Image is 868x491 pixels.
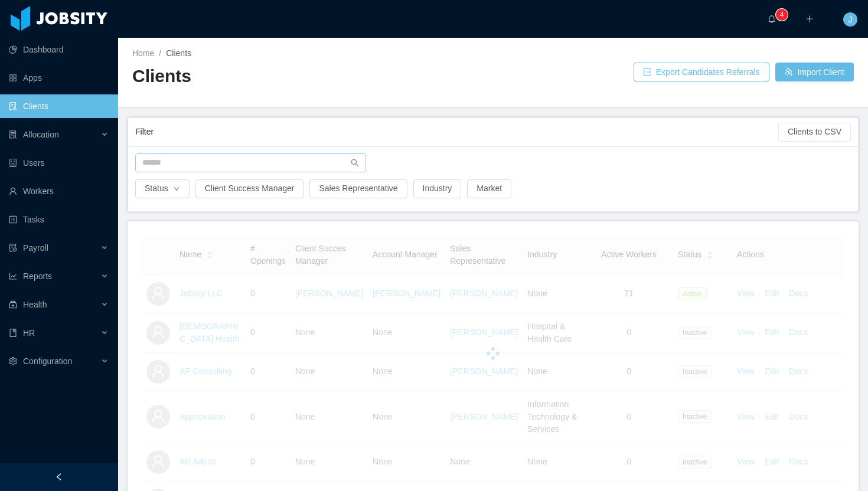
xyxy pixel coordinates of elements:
[9,329,17,337] i: icon: book
[351,159,359,167] i: icon: search
[413,179,462,198] button: Industry
[23,356,72,366] span: Configuration
[135,121,778,143] div: Filter
[9,151,109,175] a: icon: robotUsers
[849,12,853,27] span: J
[778,123,851,142] button: Clients to CSV
[23,300,47,309] span: Health
[9,130,17,139] i: icon: solution
[9,94,109,118] a: icon: auditClients
[195,179,304,198] button: Client Success Manager
[9,357,17,365] i: icon: setting
[23,328,35,338] span: HR
[309,179,407,198] button: Sales Representative
[9,244,17,252] i: icon: file-protect
[634,63,769,81] button: icon: exportExport Candidates Referrals
[23,130,59,139] span: Allocation
[159,48,161,58] span: /
[9,38,109,61] a: icon: pie-chartDashboard
[805,15,814,23] i: icon: plus
[768,15,776,23] i: icon: bell
[9,272,17,280] i: icon: line-chart
[775,63,854,81] button: icon: usergroup-addImport Client
[467,179,511,198] button: Market
[135,179,190,198] button: Statusicon: down
[132,64,493,89] h2: Clients
[132,48,154,58] a: Home
[23,243,48,253] span: Payroll
[780,9,784,21] p: 4
[9,66,109,90] a: icon: appstoreApps
[166,48,191,58] span: Clients
[23,271,52,281] span: Reports
[9,179,109,203] a: icon: userWorkers
[9,208,109,231] a: icon: profileTasks
[776,9,788,21] sup: 4
[9,300,17,309] i: icon: medicine-box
